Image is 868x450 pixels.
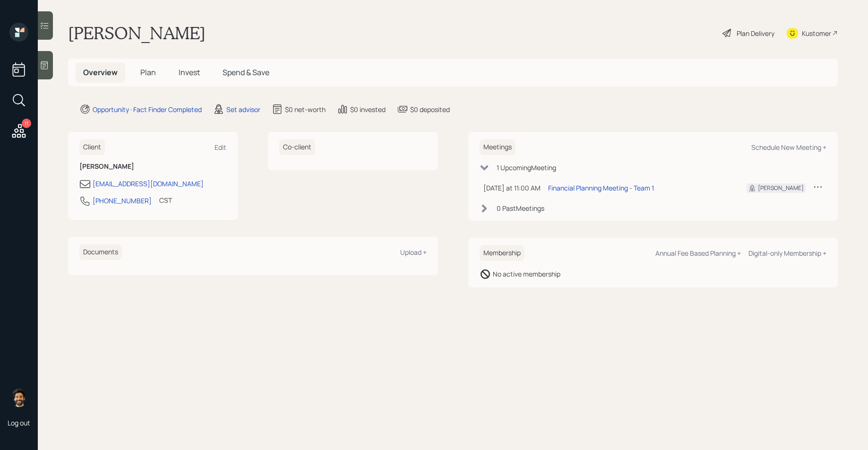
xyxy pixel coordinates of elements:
[226,104,260,114] div: Set advisor
[223,67,269,78] span: Spend & Save
[93,196,152,206] div: [PHONE_NUMBER]
[22,119,31,128] div: 11
[548,183,654,193] div: Financial Planning Meeting - Team 1
[215,143,226,152] div: Edit
[279,139,315,155] h6: Co-client
[480,139,516,155] h6: Meetings
[79,163,226,171] h6: [PERSON_NAME]
[737,28,774,38] div: Plan Delivery
[493,269,560,279] div: No active membership
[8,418,30,427] div: Log out
[93,179,204,189] div: [EMAIL_ADDRESS][DOMAIN_NAME]
[483,183,541,193] div: [DATE] at 11:00 AM
[480,245,524,261] h6: Membership
[83,67,118,78] span: Overview
[68,23,206,43] h1: [PERSON_NAME]
[400,248,427,257] div: Upload +
[410,104,450,114] div: $0 deposited
[751,143,826,152] div: Schedule New Meeting +
[140,67,156,78] span: Plan
[497,203,544,213] div: 0 Past Meeting s
[758,184,804,192] div: [PERSON_NAME]
[9,388,28,407] img: eric-schwartz-headshot.png
[748,249,826,258] div: Digital-only Membership +
[285,104,326,114] div: $0 net-worth
[93,104,202,114] div: Opportunity · Fact Finder Completed
[79,244,122,260] h6: Documents
[497,163,556,173] div: 1 Upcoming Meeting
[159,195,172,205] div: CST
[802,28,831,38] div: Kustomer
[655,249,741,258] div: Annual Fee Based Planning +
[179,67,200,78] span: Invest
[79,139,105,155] h6: Client
[350,104,386,114] div: $0 invested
